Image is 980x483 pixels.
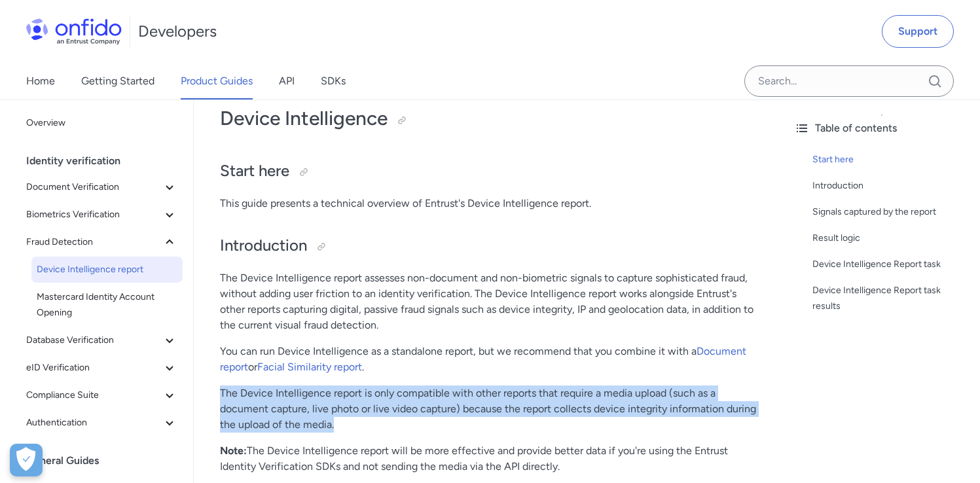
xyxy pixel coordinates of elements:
[794,120,970,136] div: Table of contents
[220,235,757,257] h2: Introduction
[10,444,43,476] div: Cookie Preferences
[26,448,188,474] div: General Guides
[21,382,183,408] button: Compliance Suite
[220,345,746,373] a: Document report
[220,270,757,333] p: The Device Intelligence report assesses non-document and non-biometric signals to capture sophist...
[26,332,162,348] span: Database Verification
[81,63,154,99] a: Getting Started
[21,410,183,436] button: Authentication
[26,415,162,431] span: Authentication
[181,63,253,99] a: Product Guides
[21,110,183,136] a: Overview
[31,257,183,283] a: Device Intelligence report
[812,257,970,272] a: Device Intelligence Report task
[138,21,217,42] h1: Developers
[220,196,757,211] p: This guide presents a technical overview of Entrust's Device Intelligence report.
[220,385,757,433] p: The Device Intelligence report is only compatible with other reports that require a media upload ...
[21,202,183,228] button: Biometrics Verification
[220,105,757,132] h1: Device Intelligence
[220,444,247,457] strong: Note:
[26,207,162,223] span: Biometrics Verification
[26,148,188,174] div: Identity verification
[279,63,295,99] a: API
[744,65,954,97] input: Onfido search input field
[220,160,757,183] h2: Start here
[812,204,970,220] a: Signals captured by the report
[257,361,362,373] a: Facial Similarity report
[26,387,162,403] span: Compliance Suite
[26,234,162,250] span: Fraud Detection
[21,355,183,381] button: eID Verification
[321,63,346,99] a: SDKs
[26,115,177,131] span: Overview
[812,230,970,246] a: Result logic
[10,444,43,476] button: Open Preferences
[220,443,757,474] p: The Device Intelligence report will be more effective and provide better data if you're using the...
[812,283,970,314] a: Device Intelligence Report task results
[37,262,177,277] span: Device Intelligence report
[882,15,954,48] a: Support
[26,63,55,99] a: Home
[31,284,183,326] a: Mastercard Identity Account Opening
[812,178,970,194] a: Introduction
[812,152,970,168] a: Start here
[21,174,183,200] button: Document Verification
[26,360,162,376] span: eID Verification
[26,18,122,45] img: Onfido Logo
[21,229,183,255] button: Fraud Detection
[220,344,757,375] p: You can run Device Intelligence as a standalone report, but we recommend that you combine it with...
[37,289,177,321] span: Mastercard Identity Account Opening
[21,327,183,353] button: Database Verification
[26,179,162,195] span: Document Verification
